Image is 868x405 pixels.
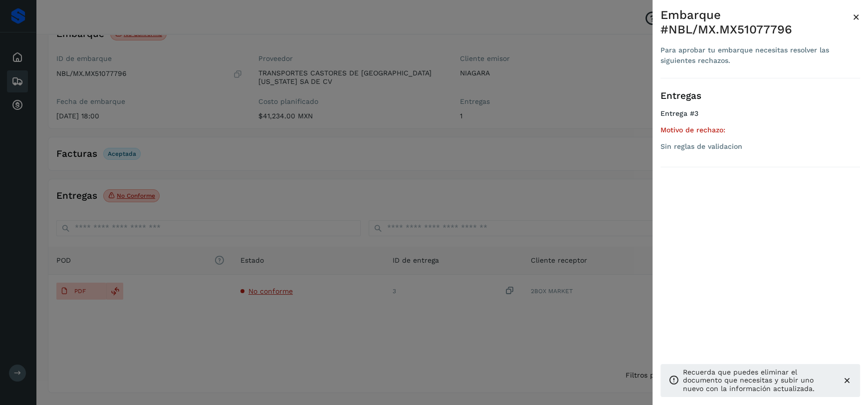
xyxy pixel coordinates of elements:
[683,368,834,393] p: Recuerda que puedes eliminar el documento que necesitas y subir uno nuevo con la información actu...
[660,45,853,66] div: Para aprobar tu embarque necesitas resolver las siguientes rechazos.
[660,109,860,126] h4: Entrega #3
[660,8,853,37] div: Embarque #NBL/MX.MX51077796
[853,10,860,24] span: ×
[660,142,860,151] p: Sin reglas de validacion
[660,126,860,134] h5: Motivo de rechazo:
[853,8,860,26] button: Close
[660,90,860,102] h3: Entregas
